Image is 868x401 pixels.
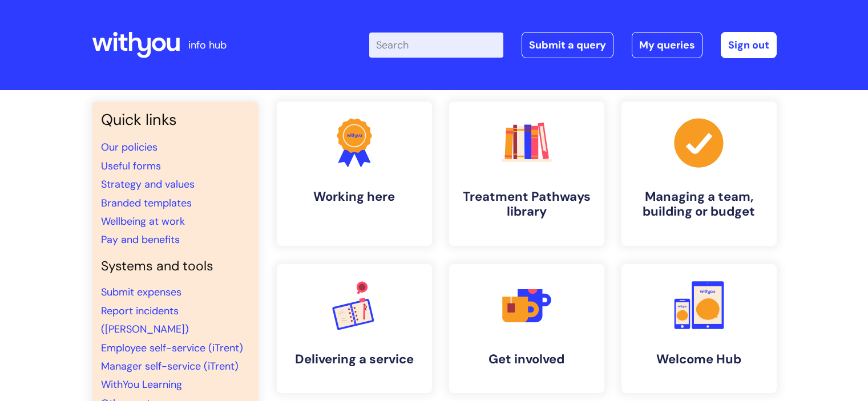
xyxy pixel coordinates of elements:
[101,285,181,299] a: Submit expenses
[101,111,249,129] h3: Quick links
[621,264,777,393] a: Welcome Hub
[632,32,703,58] a: My queries
[286,352,423,367] h4: Delivering a service
[522,32,613,58] a: Submit a query
[101,196,192,210] a: Branded templates
[277,264,432,393] a: Delivering a service
[188,36,227,54] p: info hub
[369,32,777,58] div: | -
[449,264,604,393] a: Get involved
[101,177,195,191] a: Strategy and values
[631,189,768,220] h4: Managing a team, building or budget
[101,304,189,336] a: Report incidents ([PERSON_NAME])
[101,341,243,355] a: Employee self-service (iTrent)
[458,352,595,367] h4: Get involved
[101,359,239,373] a: Manager self-service (iTrent)
[101,258,249,274] h4: Systems and tools
[101,140,158,154] a: Our policies
[101,159,161,173] a: Useful forms
[721,32,777,58] a: Sign out
[449,102,604,246] a: Treatment Pathways library
[101,214,185,228] a: Wellbeing at work
[101,233,180,246] a: Pay and benefits
[101,378,182,391] a: WithYou Learning
[369,33,503,58] input: Search
[286,189,423,204] h4: Working here
[277,102,432,246] a: Working here
[631,352,768,367] h4: Welcome Hub
[458,189,595,220] h4: Treatment Pathways library
[621,102,777,246] a: Managing a team, building or budget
